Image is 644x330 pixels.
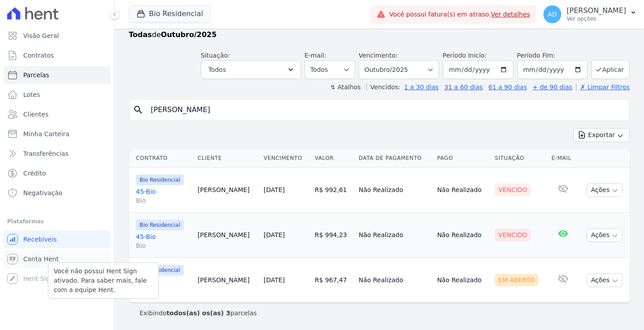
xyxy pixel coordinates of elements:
[587,228,623,242] button: Ações
[136,220,184,230] span: Bio Residencial
[536,2,644,27] button: AD [PERSON_NAME] Ver opções
[194,167,260,213] td: [PERSON_NAME]
[366,84,400,91] label: Vencidos:
[548,149,578,167] th: E-mail
[23,188,63,197] span: Negativação
[443,52,487,59] label: Período Inicío:
[4,105,110,123] a: Clientes
[136,175,184,185] span: Bio Residencial
[140,309,257,317] p: Exibindo parcelas
[330,84,360,91] label: ↯ Atalhos
[23,90,40,99] span: Lotes
[136,232,191,250] a: 45-BioBio
[194,258,260,303] td: [PERSON_NAME]
[7,216,107,227] div: Plataformas
[4,184,110,202] a: Negativação
[573,128,630,142] button: Exportar
[201,52,230,59] label: Situação:
[495,184,531,196] div: Vencido
[194,149,260,167] th: Cliente
[311,213,355,258] td: R$ 994,23
[404,84,439,91] a: 1 a 30 dias
[194,213,260,258] td: [PERSON_NAME]
[54,267,153,295] p: Você não possui Hent Sign ativado. Para saber mais, fale com a equipe Hent.
[23,110,48,119] span: Clientes
[433,167,491,213] td: Não Realizado
[355,213,433,258] td: Não Realizado
[23,129,69,138] span: Minha Carteira
[591,60,630,79] button: Aplicar
[133,104,144,115] i: search
[263,231,284,238] a: [DATE]
[567,6,626,15] p: [PERSON_NAME]
[587,273,623,287] button: Ações
[4,66,110,84] a: Parcelas
[136,277,191,295] a: 45-BioBio
[495,274,538,286] div: Em Aberto
[488,84,527,91] a: 61 a 90 dias
[587,183,623,197] button: Ações
[495,229,531,241] div: Vencido
[129,149,194,167] th: Contrato
[433,149,491,167] th: Pago
[533,84,572,91] a: + de 90 dias
[4,27,110,45] a: Visão Geral
[263,276,284,284] a: [DATE]
[201,60,301,79] button: Todos
[136,286,191,295] span: Bio
[355,167,433,213] td: Não Realizado
[359,52,398,59] label: Vencimento:
[136,241,191,250] span: Bio
[355,149,433,167] th: Data de Pagamento
[23,255,59,263] span: Conta Hent
[263,186,284,193] a: [DATE]
[23,149,68,158] span: Transferências
[311,149,355,167] th: Valor
[433,258,491,303] td: Não Realizado
[23,169,46,178] span: Crédito
[389,10,530,19] span: Você possui fatura(s) em atraso.
[208,64,226,75] span: Todos
[355,258,433,303] td: Não Realizado
[161,30,217,39] strong: Outubro/2025
[433,213,491,258] td: Não Realizado
[305,52,326,59] label: E-mail:
[4,46,110,64] a: Contratos
[311,167,355,213] td: R$ 992,61
[136,196,191,205] span: Bio
[548,11,557,17] span: AD
[491,149,548,167] th: Situação
[4,145,110,163] a: Transferências
[4,125,110,143] a: Minha Carteira
[517,51,588,60] label: Período Fim:
[23,71,49,79] span: Parcelas
[145,101,626,119] input: Buscar por nome do lote ou do cliente
[129,5,211,22] button: Bio Residencial
[23,51,54,60] span: Contratos
[311,258,355,303] td: R$ 967,47
[136,265,184,276] span: Bio Residencial
[576,84,630,91] a: ✗ Limpar Filtros
[4,164,110,182] a: Crédito
[166,309,230,317] b: todos(as) os(as) 3
[260,149,311,167] th: Vencimento
[129,30,152,39] strong: Todas
[4,250,110,268] a: Conta Hent
[491,11,530,18] a: Ver detalhes
[567,15,626,22] p: Ver opções
[129,29,216,40] p: de
[136,187,191,205] a: 45-BioBio
[444,84,483,91] a: 31 a 60 dias
[23,31,59,40] span: Visão Geral
[4,86,110,104] a: Lotes
[23,235,57,244] span: Recebíveis
[4,230,110,248] a: Recebíveis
